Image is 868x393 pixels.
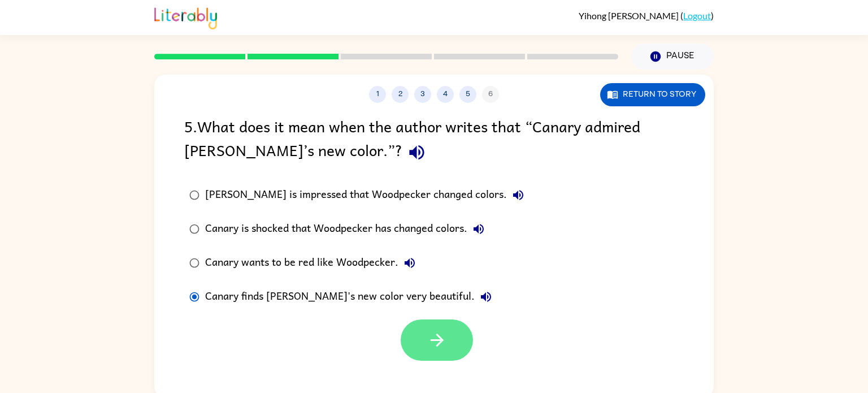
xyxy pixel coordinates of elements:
div: 5 . What does it mean when the author writes that “Canary admired [PERSON_NAME]’s new color.”? [184,114,684,167]
a: Logout [683,10,711,21]
button: Return to story [600,83,705,106]
button: Pause [632,44,714,70]
button: 1 [369,86,386,103]
button: Canary wants to be red like Woodpecker. [398,252,421,274]
div: [PERSON_NAME] is impressed that Woodpecker changed colors. [205,184,530,206]
div: Canary finds [PERSON_NAME]'s new color very beautiful. [205,286,497,308]
button: 2 [392,86,409,103]
button: [PERSON_NAME] is impressed that Woodpecker changed colors. [507,184,530,206]
div: Canary wants to be red like Woodpecker. [205,252,421,274]
button: 5 [459,86,476,103]
button: Canary is shocked that Woodpecker has changed colors. [467,218,490,240]
div: ( ) [579,10,714,21]
button: 4 [437,86,454,103]
button: Canary finds [PERSON_NAME]'s new color very beautiful. [475,286,497,308]
div: Canary is shocked that Woodpecker has changed colors. [205,218,490,240]
img: Literably [154,5,217,29]
span: Yihong [PERSON_NAME] [579,10,680,21]
button: 3 [414,86,431,103]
